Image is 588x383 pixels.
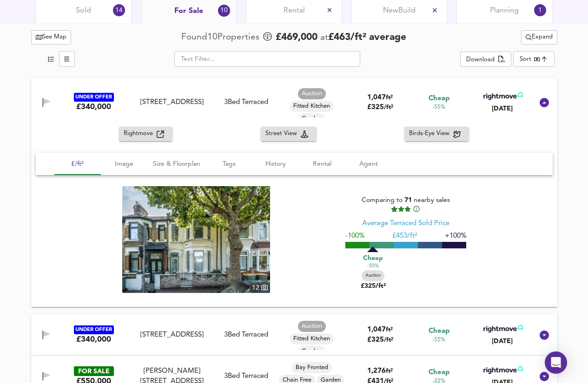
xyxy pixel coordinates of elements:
span: £ 469,000 [276,31,317,45]
div: £325/ft² [350,252,396,291]
span: Bay Fronted [292,364,332,372]
div: Garden [298,113,325,124]
span: Cheap [429,368,449,377]
input: Text Filter... [174,51,360,67]
a: property thumbnail 12 [122,186,270,293]
span: -55% [432,104,445,111]
span: Tags [211,158,247,170]
div: UNDER OFFER£340,000 [STREET_ADDRESS]3Bed TerracedAuctionFitted KitchenGardenHigh CeilingsNeeds Re... [31,127,557,307]
span: ft² [386,95,393,101]
span: Planning [490,6,519,16]
span: 1,047 [367,326,386,333]
span: Rental [284,6,305,16]
span: History [258,158,293,170]
div: FOR SALE [74,366,114,376]
div: UNDER OFFER£340,000 [STREET_ADDRESS]3Bed TerracedAuctionFitted KitchenGardenHigh CeilingsNeeds Re... [31,78,557,127]
span: +100% [445,233,466,240]
span: Size & Floorplan [153,158,200,170]
button: Birds-Eye View [404,127,469,141]
span: Rightmove [124,129,157,139]
span: Agent [351,158,386,170]
div: Comparing to nearby sales [345,195,466,213]
div: Found 10 Propert ies [181,31,262,44]
button: Rightmove [119,127,172,141]
span: -55% [367,263,379,270]
span: Garden [298,115,325,123]
span: Fitted Kitchen [290,335,334,343]
div: Average Terraced Sold Price [362,219,449,228]
div: Bay Fronted [292,362,332,373]
div: split button [521,30,557,45]
div: UNDER OFFER [74,93,114,102]
span: For Sale [174,6,203,16]
div: Open Intercom Messenger [545,351,567,374]
div: 3 Bed Terraced [224,330,268,340]
span: -100% [345,233,364,240]
span: 71 [404,197,412,203]
div: £340,000 [76,102,111,112]
span: £ 325 [367,337,393,344]
button: See Map [31,30,72,45]
span: £/ft² [60,158,95,170]
span: Garden [298,347,325,356]
div: Auction [298,88,326,99]
div: [STREET_ADDRESS] [132,330,211,340]
div: 3 Bed Terraced [224,371,268,381]
span: Cheap [429,94,449,104]
span: Street View [265,129,301,139]
div: Auction [298,321,326,332]
span: Auction [298,322,326,331]
svg: Show Details [539,330,550,341]
div: £340,000 [76,334,111,344]
span: 1,276 [367,368,386,375]
div: Fitted Kitchen [290,333,334,344]
svg: Show Details [539,371,550,382]
span: Birds-Eye View [409,129,453,139]
button: Download [460,52,511,67]
div: 14 [113,4,125,16]
div: [DATE] [482,337,523,346]
button: Street View [261,127,317,141]
span: -55% [432,336,445,344]
div: 3 Bed Terraced [224,97,268,107]
span: Rental [304,158,340,170]
div: 12 [250,283,270,293]
span: Image [106,158,142,170]
div: split button [460,52,511,67]
button: Expand [521,30,557,45]
span: Auction [362,273,384,279]
span: Sold [76,6,91,16]
div: [DATE] [482,104,523,113]
svg: Show Details [539,97,550,108]
div: UNDER OFFER£340,000 [STREET_ADDRESS]3Bed TerracedAuctionFitted KitchenGardenHigh CeilingsNeeds Re... [31,314,557,356]
span: £ 463 / ft² average [328,32,406,42]
img: property thumbnail [122,186,270,293]
span: Fitted Kitchen [290,102,334,110]
span: New Build [383,6,416,16]
div: Download [466,55,495,65]
span: ft² [386,327,393,333]
span: See Map [36,32,67,43]
div: [STREET_ADDRESS] [132,97,211,107]
span: £ 325 [367,104,393,111]
span: / ft² [384,104,393,110]
div: UNDER OFFER [74,325,114,334]
span: / ft² [384,337,393,343]
span: 1,047 [367,94,386,101]
div: Fitted Kitchen [290,101,334,112]
span: Auction [298,90,326,98]
div: Sort [513,51,555,67]
span: at [320,33,328,42]
div: Sort [520,55,531,64]
span: Expand [526,32,553,43]
div: 1 [534,4,546,16]
div: 10 [218,5,230,17]
span: £ 453/ft² [392,233,417,240]
span: Cheap [429,326,449,336]
span: Cheap [363,253,383,263]
div: Garden [298,346,325,357]
span: ft² [386,368,393,374]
